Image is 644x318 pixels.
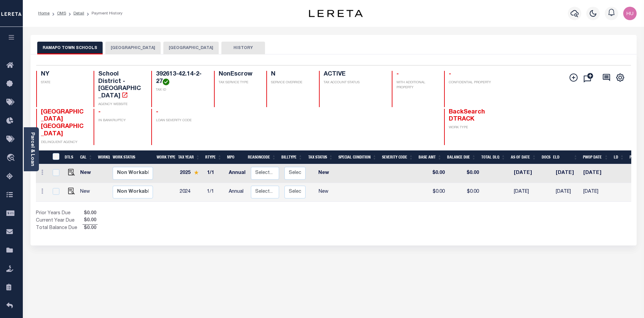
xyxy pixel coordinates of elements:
[77,183,95,202] td: New
[219,71,259,78] h4: NonEscrow
[110,150,156,164] th: Work Status
[396,80,436,90] p: WITH ADDITIONAL PROPERTY
[175,150,203,164] th: Tax Year: activate to sort column ascending
[553,164,581,183] td: [DATE]
[36,225,83,232] td: Total Balance Due
[324,71,383,78] h4: ACTIVE
[550,150,580,164] th: ELD: activate to sort column ascending
[581,164,611,183] td: [DATE]
[194,170,199,175] img: Star.svg
[511,164,542,183] td: [DATE]
[305,150,336,164] th: Tax Status: activate to sort column ascending
[154,150,175,164] th: Work Type
[224,150,245,164] th: MPO
[83,217,98,224] span: $0.00
[449,80,494,85] p: CONFIDENTIAL PROPERTY
[226,183,248,202] td: Annual
[105,42,161,54] button: [GEOGRAPHIC_DATA]
[221,42,265,54] button: HISTORY
[37,42,103,54] button: RAMAPO TOWN SCHOOLS
[449,109,485,123] span: BackSearch DTRACK
[49,150,62,164] th: &nbsp;
[36,150,49,164] th: &nbsp;&nbsp;&nbsp;&nbsp;&nbsp;&nbsp;&nbsp;&nbsp;&nbsp;&nbsp;
[309,10,363,17] img: logo-dark.svg
[83,210,98,217] span: $0.00
[204,183,226,202] td: 1/1
[41,71,86,78] h4: NY
[38,11,50,15] a: Home
[379,150,416,164] th: Severity Code: activate to sort column ascending
[177,183,204,202] td: 2024
[511,183,542,202] td: [DATE]
[156,118,206,123] p: LOAN SEVERITY CODE
[73,11,84,15] a: Detail
[6,154,17,163] i: travel_explore
[98,109,101,115] span: -
[580,150,611,164] th: PWOP Date: activate to sort column ascending
[30,132,35,166] a: Parcel & Loan
[203,150,224,164] th: RType: activate to sort column ascending
[416,150,444,164] th: Base Amt: activate to sort column ascending
[308,183,339,202] td: New
[419,164,447,183] td: $0.00
[449,71,451,77] span: -
[396,71,399,77] span: -
[84,10,122,16] li: Payment History
[419,183,447,202] td: $0.00
[447,183,482,202] td: $0.00
[553,183,581,202] td: [DATE]
[156,71,206,85] h4: 392613-42.14-2-27
[57,11,66,15] a: OMS
[77,164,95,183] td: New
[479,150,508,164] th: Total DLQ: activate to sort column ascending
[444,150,479,164] th: Balance Due: activate to sort column ascending
[95,150,110,164] th: WorkQ
[156,109,158,115] span: -
[41,109,84,137] span: [GEOGRAPHIC_DATA] [GEOGRAPHIC_DATA]
[83,225,98,232] span: $0.00
[581,183,611,202] td: [DATE]
[219,80,259,85] p: TAX SERVICE TYPE
[98,102,143,107] p: AGENCY WEBSITE
[539,150,550,164] th: Docs
[98,118,143,123] p: IN BANKRUPTCY
[324,80,383,85] p: TAX ACCOUNT STATUS
[447,164,482,183] td: $0.00
[279,150,305,164] th: BillType: activate to sort column ascending
[271,71,311,78] h4: N
[226,164,248,183] td: Annual
[98,71,143,100] h4: School District - [GEOGRAPHIC_DATA]
[156,88,206,93] p: TAX ID
[62,150,77,164] th: DTLS
[163,42,219,54] button: [GEOGRAPHIC_DATA]
[508,150,539,164] th: As of Date: activate to sort column ascending
[177,164,204,183] td: 2025
[41,140,86,145] p: DELINQUENT AGENCY
[271,80,311,85] p: SERVICE OVERRIDE
[308,164,339,183] td: New
[77,150,95,164] th: CAL: activate to sort column ascending
[36,210,83,217] td: Prior Years Due
[611,150,627,164] th: LD: activate to sort column ascending
[204,164,226,183] td: 1/1
[41,80,86,85] p: STATE
[336,150,379,164] th: Special Condition: activate to sort column ascending
[36,217,83,224] td: Current Year Due
[245,150,279,164] th: ReasonCode: activate to sort column ascending
[623,7,637,20] img: svg+xml;base64,PHN2ZyB4bWxucz0iaHR0cDovL3d3dy53My5vcmcvMjAwMC9zdmciIHBvaW50ZXItZXZlbnRzPSJub25lIi...
[449,125,494,130] p: WORK TYPE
